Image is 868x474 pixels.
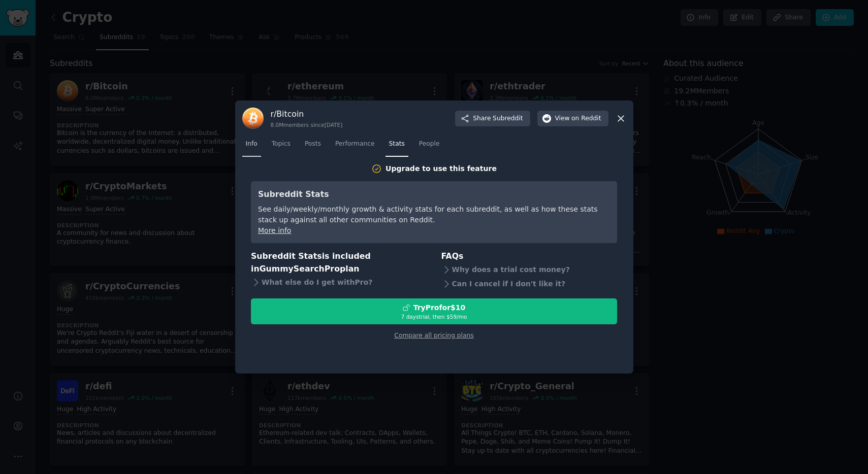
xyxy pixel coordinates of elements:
[246,140,258,149] span: Info
[415,136,443,157] a: People
[258,226,291,234] a: More info
[258,204,610,225] div: See daily/weekly/monthly growth & activity stats for each subreddit, as well as how these stats s...
[251,298,617,324] button: TryProfor$107 daystrial, then $59/mo
[301,136,325,157] a: Posts
[455,111,530,127] button: ShareSubreddit
[271,121,343,128] div: 8.0M members since [DATE]
[413,302,466,313] div: Try Pro for $10
[493,114,523,123] span: Subreddit
[389,140,405,149] span: Stats
[251,250,427,275] h3: Subreddit Stats is included in plan
[394,332,473,339] a: Compare all pricing plans
[385,136,408,157] a: Stats
[441,250,618,263] h3: FAQs
[441,277,618,291] div: Can I cancel if I don't like it?
[335,140,375,149] span: Performance
[268,136,294,157] a: Topics
[305,140,321,149] span: Posts
[260,264,340,274] span: GummySearch Pro
[419,140,440,149] span: People
[571,114,601,123] span: on Reddit
[441,263,618,277] div: Why does a trial cost money?
[272,140,291,149] span: Topics
[271,109,343,119] h3: r/ Bitcoin
[242,108,264,129] img: Bitcoin
[332,136,378,157] a: Performance
[251,313,617,320] div: 7 days trial, then $ 59 /mo
[473,114,523,123] span: Share
[385,163,497,174] div: Upgrade to use this feature
[242,136,261,157] a: Info
[555,114,601,123] span: View
[537,111,608,127] button: Viewon Reddit
[251,275,427,289] div: What else do I get with Pro ?
[258,188,610,201] h3: Subreddit Stats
